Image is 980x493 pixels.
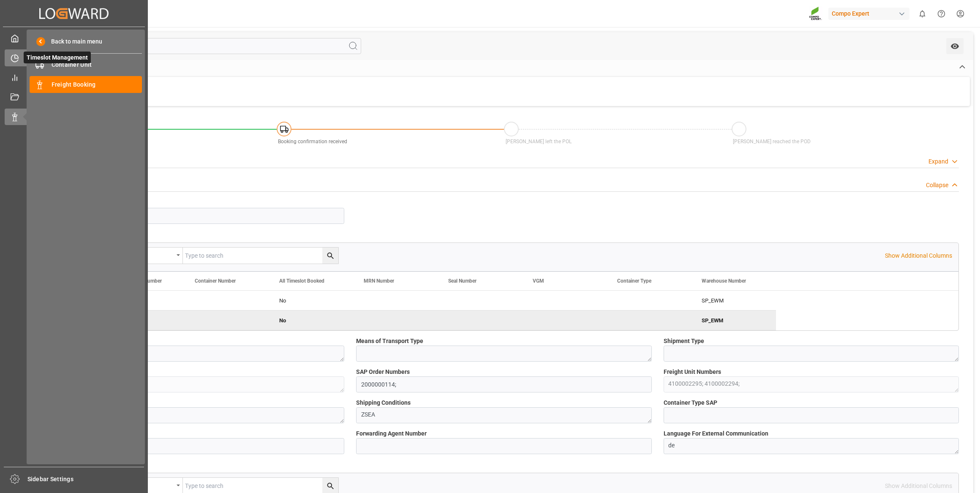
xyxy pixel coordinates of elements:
span: Back to main menu [45,37,102,46]
button: open menu [946,38,964,54]
div: Equals [124,249,174,259]
span: Shipping Conditions [356,398,411,407]
span: Forwarding Agent Number [356,429,427,438]
span: Warehouse Number [702,278,746,284]
div: Collapse [926,181,948,190]
div: No [279,311,343,330]
span: Freight Unit Numbers [664,368,721,376]
span: All Timeslot Booked [279,278,324,284]
span: Booking confirmation received [278,139,347,144]
span: Container Type [617,278,651,284]
span: [PERSON_NAME] left the POL [506,139,572,144]
textarea: ZSEA [49,346,344,362]
input: Search Fields [39,38,361,54]
span: MRN Number [364,278,394,284]
span: Shipment Type [664,337,704,346]
a: Timeslot ManagementTimeslot Management [5,49,143,66]
span: Language For External Communication [664,429,768,438]
button: Compo Expert [828,5,913,22]
p: Show Additional Columns [885,251,952,260]
div: Press SPACE to select this row. [100,291,776,311]
textarea: ZSEA [356,407,651,423]
div: Expand [928,157,948,166]
span: Timeslot Management [24,52,91,63]
div: Press SPACE to deselect this row. [100,311,776,330]
span: Sidebar Settings [27,475,144,484]
span: SAP Order Numbers [356,368,410,376]
button: Help Center [932,4,951,23]
input: Type to search [183,248,338,264]
button: search button [322,248,338,264]
div: No [279,291,343,311]
span: Container Number [195,278,236,284]
a: Freight Booking [30,76,142,93]
div: SP_EWM [691,291,776,310]
div: SP_EWM [691,311,776,330]
textarea: 4100002295; 4100002294; [664,376,959,392]
button: open menu [120,248,183,264]
span: Container Unit [52,60,142,69]
a: Container Unit [30,57,142,73]
textarea: 5742907; [49,376,344,392]
span: VGM [533,278,544,284]
span: Freight Booking [52,80,142,89]
div: Compo Expert [828,8,909,20]
span: [PERSON_NAME] reached the POD [733,139,811,144]
span: Means of Transport Type [356,337,423,346]
a: My Cockpit [5,30,143,46]
span: Container Type SAP [664,398,717,407]
img: Screenshot%202023-09-29%20at%2010.02.21.png_1712312052.png [809,6,822,21]
button: show 0 new notifications [913,4,932,23]
div: Equals [124,479,174,489]
textarea: de [664,438,959,454]
span: Seal Number [448,278,476,284]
